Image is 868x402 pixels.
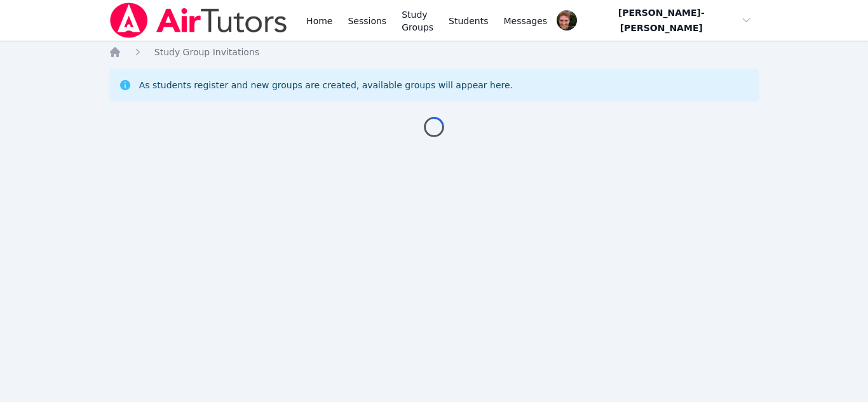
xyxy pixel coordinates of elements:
span: Study Group Invitations [154,47,259,57]
img: Air Tutors [109,3,288,38]
nav: Breadcrumb [109,46,760,58]
a: Study Group Invitations [154,46,259,58]
span: Messages [504,15,548,27]
div: As students register and new groups are created, available groups will appear here. [139,79,513,91]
